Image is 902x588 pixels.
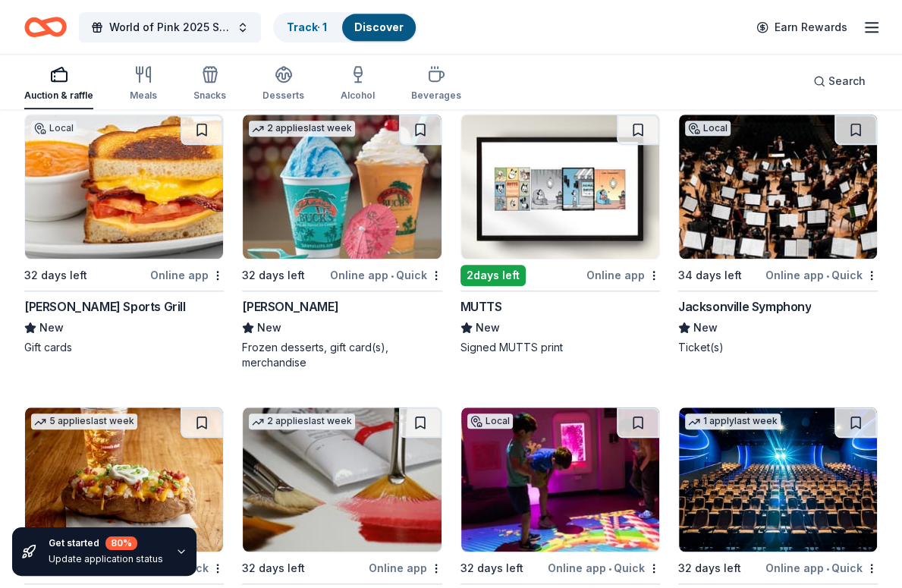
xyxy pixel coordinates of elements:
[548,558,660,577] div: Online app Quick
[461,115,659,259] img: Image for MUTTS
[257,319,281,337] span: New
[242,114,442,370] a: Image for Bahama Buck's2 applieslast week32 days leftOnline app•Quick[PERSON_NAME]NewFrozen desse...
[826,269,829,281] span: •
[685,121,731,136] div: Local
[679,407,877,552] img: Image for Cinépolis
[243,407,441,552] img: Image for Trekell Art Supply
[130,59,157,109] button: Meals
[24,340,224,355] div: Gift cards
[25,407,223,552] img: Image for Jason's Deli
[461,407,659,552] img: Image for Miami Children's Museum
[586,266,660,285] div: Online app
[467,413,513,429] div: Local
[242,340,442,370] div: Frozen desserts, gift card(s), merchandise
[693,319,718,337] span: New
[826,562,829,574] span: •
[242,559,305,577] div: 32 days left
[608,562,611,574] span: •
[262,59,304,109] button: Desserts
[685,413,781,429] div: 1 apply last week
[287,20,327,33] a: Track· 1
[765,558,878,577] div: Online app Quick
[476,319,500,337] span: New
[678,297,812,316] div: Jacksonville Symphony
[678,266,742,285] div: 34 days left
[273,12,417,42] button: Track· 1Discover
[460,114,660,355] a: Image for MUTTS2days leftOnline appMUTTSNewSigned MUTTS print
[411,90,461,102] div: Beverages
[243,115,441,259] img: Image for Bahama Buck's
[411,59,461,109] button: Beverages
[249,413,355,429] div: 2 applies last week
[193,90,226,102] div: Snacks
[801,66,878,96] button: Search
[31,413,137,429] div: 5 applies last week
[460,340,660,355] div: Signed MUTTS print
[391,269,394,281] span: •
[24,114,224,355] a: Image for Duffy's Sports GrillLocal32 days leftOnline app[PERSON_NAME] Sports GrillNewGift cards
[242,266,305,285] div: 32 days left
[249,121,355,137] div: 2 applies last week
[24,9,67,45] a: Home
[49,553,163,565] div: Update application status
[49,536,163,550] div: Get started
[678,340,878,355] div: Ticket(s)
[679,115,877,259] img: Image for Jacksonville Symphony
[25,115,223,259] img: Image for Duffy's Sports Grill
[369,558,442,577] div: Online app
[150,266,224,285] div: Online app
[330,266,442,285] div: Online app Quick
[262,90,304,102] div: Desserts
[79,12,261,42] button: World of Pink 2025 Steps of Strength Fashion Show
[109,18,231,36] span: World of Pink 2025 Steps of Strength Fashion Show
[24,59,93,109] button: Auction & raffle
[354,20,404,33] a: Discover
[678,114,878,355] a: Image for Jacksonville SymphonyLocal34 days leftOnline app•QuickJacksonville SymphonyNewTicket(s)
[31,121,77,136] div: Local
[242,297,338,316] div: [PERSON_NAME]
[341,90,375,102] div: Alcohol
[460,559,523,577] div: 32 days left
[765,266,878,285] div: Online app Quick
[341,59,375,109] button: Alcohol
[105,536,137,550] div: 80 %
[24,297,186,316] div: [PERSON_NAME] Sports Grill
[24,90,93,102] div: Auction & raffle
[193,59,226,109] button: Snacks
[828,72,866,90] span: Search
[460,297,502,316] div: MUTTS
[747,14,856,41] a: Earn Rewards
[39,319,64,337] span: New
[130,90,157,102] div: Meals
[460,265,526,286] div: 2 days left
[24,266,87,285] div: 32 days left
[678,559,741,577] div: 32 days left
